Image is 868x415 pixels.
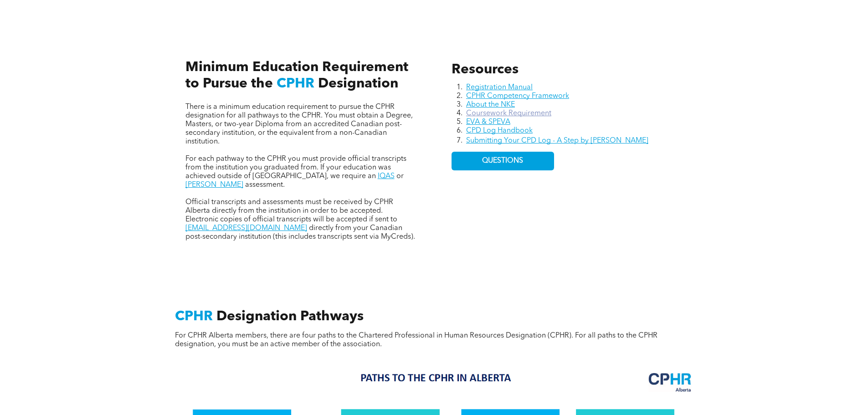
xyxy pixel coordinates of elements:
[277,77,314,91] span: CPHR
[466,84,533,91] a: Registration Manual
[185,181,243,189] a: [PERSON_NAME]
[466,92,569,100] a: CPHR Competency Framework
[396,173,404,180] span: or
[175,310,213,323] span: CPHR
[216,310,364,323] span: Designation Pathways
[466,127,533,134] a: CPD Log Handbook
[466,110,551,117] a: Coursework Requirement
[175,332,657,348] span: For CPHR Alberta members, there are four paths to the Chartered Professional in Human Resources D...
[466,137,648,144] a: Submitting Your CPD Log - A Step by [PERSON_NAME]
[466,101,515,108] a: About the NKE
[452,152,554,170] a: QUESTIONS
[185,199,397,223] span: Official transcripts and assessments must be received by CPHR Alberta directly from the instituti...
[482,157,523,165] span: QUESTIONS
[185,155,406,180] span: For each pathway to the CPHR you must provide official transcripts from the institution you gradu...
[185,225,307,232] a: [EMAIL_ADDRESS][DOMAIN_NAME]
[452,63,519,77] span: Resources
[185,61,408,91] span: Minimum Education Requirement to Pursue the
[466,118,510,126] a: EVA & SPEVA
[378,173,395,180] a: IQAS
[185,103,413,145] span: There is a minimum education requirement to pursue the CPHR designation for all pathways to the C...
[318,77,398,91] span: Designation
[245,181,285,189] span: assessment.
